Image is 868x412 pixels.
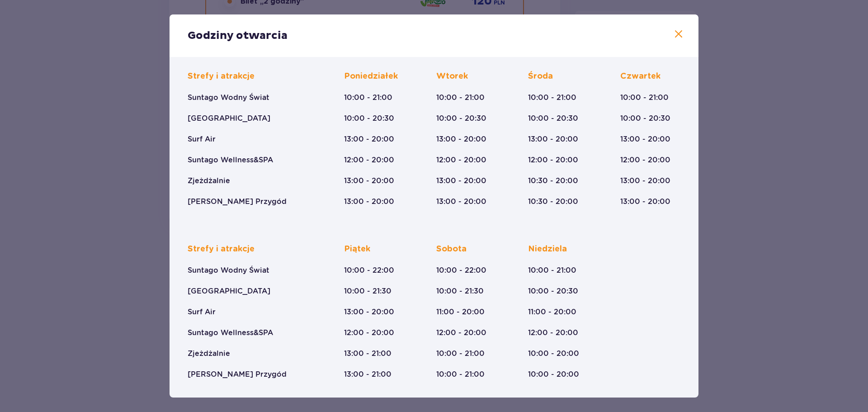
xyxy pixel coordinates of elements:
[344,244,370,255] p: Piątek
[188,114,270,123] p: [GEOGRAPHIC_DATA]
[528,176,578,186] p: 10:30 - 20:00
[344,93,392,103] p: 10:00 - 21:00
[344,286,392,296] p: 10:00 - 21:30
[188,134,216,144] p: Surf Air
[436,369,485,379] p: 10:00 - 21:00
[188,265,269,275] p: Suntago Wodny Świat
[188,176,230,186] p: Zjeżdżalnie
[188,93,269,103] p: Suntago Wodny Świat
[188,29,288,43] p: Godziny otwarcia
[528,197,578,207] p: 10:30 - 20:00
[528,114,578,123] p: 10:00 - 20:30
[620,134,670,144] p: 13:00 - 20:00
[620,197,670,207] p: 13:00 - 20:00
[188,155,273,165] p: Suntago Wellness&SPA
[436,265,486,275] p: 10:00 - 22:00
[528,155,578,165] p: 12:00 - 20:00
[188,307,216,317] p: Surf Air
[344,114,394,123] p: 10:00 - 20:30
[188,286,270,296] p: [GEOGRAPHIC_DATA]
[344,155,394,165] p: 12:00 - 20:00
[188,71,255,82] p: Strefy i atrakcje
[344,176,394,186] p: 13:00 - 20:00
[436,286,484,296] p: 10:00 - 21:30
[344,328,394,338] p: 12:00 - 20:00
[344,369,392,379] p: 13:00 - 21:00
[528,286,578,296] p: 10:00 - 20:30
[620,155,670,165] p: 12:00 - 20:00
[620,114,670,123] p: 10:00 - 20:30
[436,349,485,359] p: 10:00 - 21:00
[620,93,669,103] p: 10:00 - 21:00
[620,176,670,186] p: 13:00 - 20:00
[436,71,468,82] p: Wtorek
[344,349,392,359] p: 13:00 - 21:00
[436,328,486,338] p: 12:00 - 20:00
[528,93,576,103] p: 10:00 - 21:00
[436,134,486,144] p: 13:00 - 20:00
[528,265,576,275] p: 10:00 - 21:00
[188,328,273,338] p: Suntago Wellness&SPA
[528,134,578,144] p: 13:00 - 20:00
[188,349,230,359] p: Zjeżdżalnie
[344,71,398,82] p: Poniedziałek
[528,349,579,359] p: 10:00 - 20:00
[436,307,485,317] p: 11:00 - 20:00
[436,244,467,255] p: Sobota
[528,328,578,338] p: 12:00 - 20:00
[436,176,486,186] p: 13:00 - 20:00
[344,197,394,207] p: 13:00 - 20:00
[528,369,579,379] p: 10:00 - 20:00
[528,71,553,82] p: Środa
[620,71,660,82] p: Czwartek
[188,197,287,207] p: [PERSON_NAME] Przygód
[344,134,394,144] p: 13:00 - 20:00
[436,114,486,123] p: 10:00 - 20:30
[436,197,486,207] p: 13:00 - 20:00
[188,369,287,379] p: [PERSON_NAME] Przygód
[188,244,255,255] p: Strefy i atrakcje
[344,265,394,275] p: 10:00 - 22:00
[436,93,485,103] p: 10:00 - 21:00
[528,307,576,317] p: 11:00 - 20:00
[528,244,567,255] p: Niedziela
[436,155,486,165] p: 12:00 - 20:00
[344,307,394,317] p: 13:00 - 20:00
